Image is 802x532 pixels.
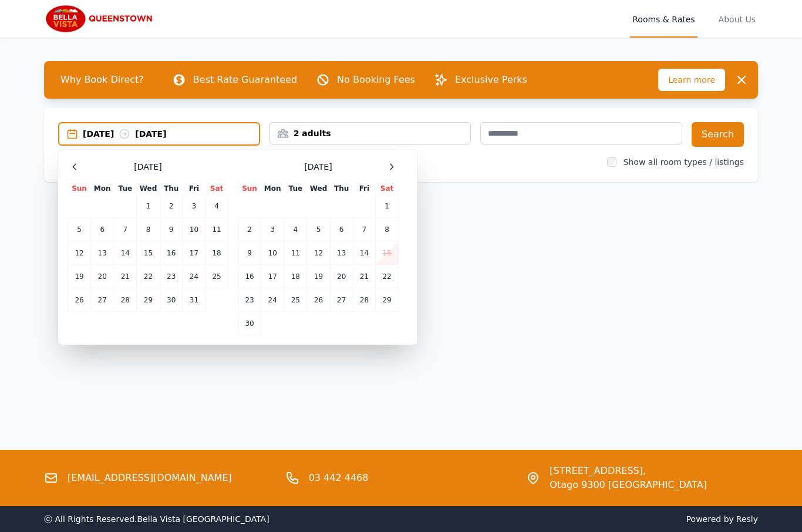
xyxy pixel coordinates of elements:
[376,218,399,241] td: 8
[261,265,284,288] td: 17
[376,241,399,265] td: 15
[91,288,114,312] td: 27
[205,183,228,194] th: Sat
[193,73,297,87] p: Best Rate Guaranteed
[160,194,183,218] td: 2
[160,218,183,241] td: 9
[91,265,114,288] td: 20
[205,194,228,218] td: 4
[455,73,527,87] p: Exclusive Perks
[91,218,114,241] td: 6
[68,265,91,288] td: 19
[68,183,91,194] th: Sun
[658,69,725,91] span: Learn more
[376,183,399,194] th: Sat
[114,183,137,194] th: Tue
[44,514,269,524] span: ⓒ All Rights Reserved. Bella Vista [GEOGRAPHIC_DATA]
[261,183,284,194] th: Mon
[330,218,353,241] td: 6
[183,265,205,288] td: 24
[353,183,375,194] th: Fri
[353,265,375,288] td: 21
[205,265,228,288] td: 25
[337,73,415,87] p: No Booking Fees
[550,478,707,492] span: Otago 9300 [GEOGRAPHIC_DATA]
[284,241,307,265] td: 11
[114,265,137,288] td: 21
[183,183,205,194] th: Fri
[330,288,353,312] td: 27
[284,265,307,288] td: 18
[83,128,259,140] div: [DATE] [DATE]
[160,265,183,288] td: 23
[137,218,160,241] td: 8
[307,288,330,312] td: 26
[284,218,307,241] td: 4
[692,122,744,147] button: Search
[284,183,307,194] th: Tue
[238,265,261,288] td: 16
[284,288,307,312] td: 25
[183,218,205,241] td: 10
[137,288,160,312] td: 29
[114,288,137,312] td: 28
[160,183,183,194] th: Thu
[238,288,261,312] td: 23
[330,265,353,288] td: 20
[160,241,183,265] td: 16
[307,241,330,265] td: 12
[736,514,758,524] a: Resly
[205,218,228,241] td: 11
[238,218,261,241] td: 2
[238,241,261,265] td: 9
[376,265,399,288] td: 22
[137,241,160,265] td: 15
[261,218,284,241] td: 3
[330,183,353,194] th: Thu
[137,183,160,194] th: Wed
[51,68,153,92] span: Why Book Direct?
[376,194,399,218] td: 1
[307,265,330,288] td: 19
[406,513,758,525] span: Powered by
[137,265,160,288] td: 22
[270,127,471,139] div: 2 adults
[91,241,114,265] td: 13
[261,241,284,265] td: 10
[114,241,137,265] td: 14
[330,241,353,265] td: 13
[376,288,399,312] td: 29
[160,288,183,312] td: 30
[304,161,332,173] span: [DATE]
[307,183,330,194] th: Wed
[114,218,137,241] td: 7
[68,241,91,265] td: 12
[137,194,160,218] td: 1
[353,218,375,241] td: 7
[238,312,261,335] td: 30
[550,464,707,478] span: [STREET_ADDRESS],
[134,161,161,173] span: [DATE]
[205,241,228,265] td: 18
[68,218,91,241] td: 5
[307,218,330,241] td: 5
[68,471,232,485] a: [EMAIL_ADDRESS][DOMAIN_NAME]
[353,288,375,312] td: 28
[624,157,744,167] label: Show all room types / listings
[44,5,157,33] img: Bella Vista Queenstown
[68,288,91,312] td: 26
[183,288,205,312] td: 31
[238,183,261,194] th: Sun
[309,471,369,485] a: 03 442 4468
[353,241,375,265] td: 14
[91,183,114,194] th: Mon
[183,241,205,265] td: 17
[261,288,284,312] td: 24
[183,194,205,218] td: 3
